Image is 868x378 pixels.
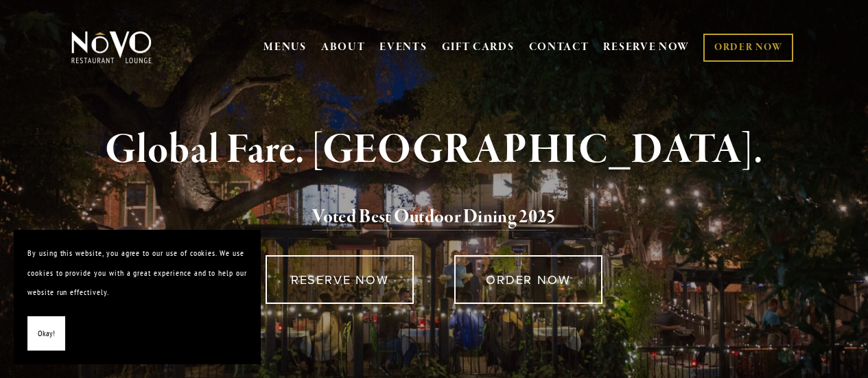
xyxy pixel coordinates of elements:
a: EVENTS [379,40,427,54]
img: Novo Restaurant &amp; Lounge [69,30,154,64]
a: ORDER NOW [454,255,602,304]
a: ORDER NOW [703,34,793,62]
a: ABOUT [321,40,366,54]
h2: 5 [91,203,777,232]
a: GIFT CARDS [442,34,515,60]
p: By using this website, you agree to our use of cookies. We use cookies to provide you with a grea... [27,244,247,303]
a: MENUS [263,40,307,54]
a: Voted Best Outdoor Dining 202 [312,205,546,231]
strong: Global Fare. [GEOGRAPHIC_DATA]. [105,124,763,176]
section: Cookie banner [14,230,261,364]
a: RESERVE NOW [603,34,690,60]
a: RESERVE NOW [266,255,414,304]
span: Okay! [38,324,55,344]
button: Okay! [27,316,65,351]
a: CONTACT [529,34,589,60]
